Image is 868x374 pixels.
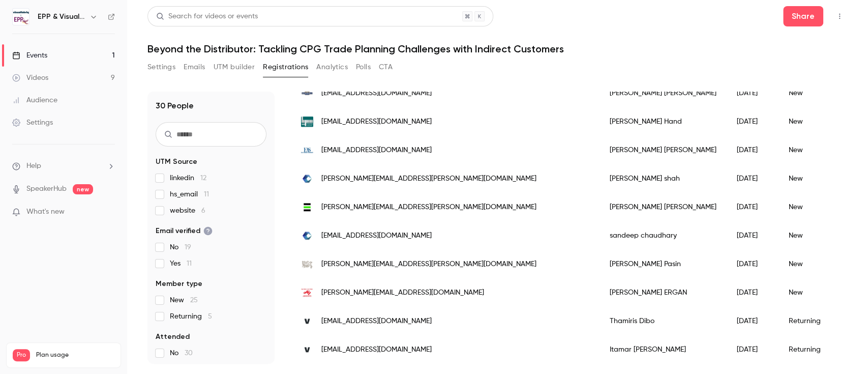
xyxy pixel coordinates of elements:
div: [DATE] [727,107,779,136]
span: [EMAIL_ADDRESS][DOMAIN_NAME] [321,145,432,156]
div: Returning [779,335,843,364]
div: sandeep chaudhary [600,221,727,250]
span: 11 [187,260,192,267]
span: [EMAIL_ADDRESS][DOMAIN_NAME] [321,88,432,99]
h6: EPP & Visualfabriq [38,12,85,22]
div: [DATE] [727,193,779,221]
span: New [170,295,198,305]
a: SpeakerHub [26,184,67,194]
span: Email verified [156,226,213,236]
img: us.nestle.com [301,258,313,270]
img: cognizant.com [301,172,313,185]
img: visualfabriq.com [301,315,313,327]
div: Audience [12,95,57,105]
button: Analytics [316,59,348,75]
div: [PERSON_NAME] ERGAN [600,278,727,307]
span: Member type [156,279,202,289]
div: [PERSON_NAME] [PERSON_NAME] [600,79,727,107]
button: UTM builder [214,59,255,75]
div: [DATE] [727,221,779,250]
img: ajinomotofoods.com [301,286,313,299]
div: New [779,107,843,136]
div: [PERSON_NAME] [PERSON_NAME] [600,136,727,164]
span: [EMAIL_ADDRESS][DOMAIN_NAME] [321,117,432,127]
div: Search for videos or events [156,11,258,22]
div: [DATE] [727,164,779,193]
span: [EMAIL_ADDRESS][DOMAIN_NAME] [321,344,432,355]
span: 25 [190,297,198,304]
span: [PERSON_NAME][EMAIL_ADDRESS][DOMAIN_NAME] [321,287,484,298]
span: [PERSON_NAME][EMAIL_ADDRESS][PERSON_NAME][DOMAIN_NAME] [321,202,536,213]
div: [PERSON_NAME] shah [600,164,727,193]
span: [EMAIL_ADDRESS][DOMAIN_NAME] [321,231,432,241]
div: [DATE] [727,307,779,335]
div: [DATE] [727,278,779,307]
button: Emails [184,59,205,75]
li: help-dropdown-opener [12,161,115,171]
button: Registrations [263,59,308,75]
img: ghirardelli.com [301,87,313,99]
div: [PERSON_NAME] [PERSON_NAME] [600,193,727,221]
div: New [779,79,843,107]
span: [PERSON_NAME][EMAIL_ADDRESS][PERSON_NAME][DOMAIN_NAME] [321,174,536,184]
span: No [170,242,191,252]
img: cognizant.com [301,229,313,242]
img: EPP & Visualfabriq [13,9,29,25]
div: [DATE] [727,79,779,107]
span: What's new [26,207,65,217]
h1: Beyond the Distributor: Tackling CPG Trade Planning Challenges with Indirect Customers [147,43,848,55]
div: New [779,278,843,307]
span: linkedin [170,173,206,183]
div: [DATE] [727,250,779,278]
span: 11 [204,191,209,198]
span: Plan usage [36,351,114,359]
div: [PERSON_NAME] Hand [600,107,727,136]
span: Attended [156,332,190,342]
span: 12 [200,175,206,182]
span: No [170,348,193,358]
button: Settings [147,59,175,75]
div: Settings [12,118,53,128]
span: hs_email [170,189,209,199]
iframe: Noticeable Trigger [103,208,115,217]
span: 19 [185,244,191,251]
div: Thamiris Dibo [600,307,727,335]
img: visualfabriq.com [301,343,313,356]
div: New [779,221,843,250]
h1: 30 People [156,100,194,112]
div: [PERSON_NAME] Pasin [600,250,727,278]
div: Videos [12,73,48,83]
span: 5 [208,313,212,320]
span: [EMAIL_ADDRESS][DOMAIN_NAME] [321,316,432,327]
span: Help [26,161,41,171]
span: [PERSON_NAME][EMAIL_ADDRESS][PERSON_NAME][DOMAIN_NAME] [321,259,536,270]
div: Returning [779,307,843,335]
div: [DATE] [727,335,779,364]
span: Returning [170,311,212,322]
div: New [779,250,843,278]
span: new [73,184,93,194]
img: handpromotion.com [301,116,313,128]
button: Polls [356,59,371,75]
div: [DATE] [727,136,779,164]
img: haleon.com [301,201,313,213]
span: website [170,206,205,216]
div: New [779,136,843,164]
img: easween.com [301,144,313,156]
span: UTM Source [156,157,197,167]
span: 6 [201,207,205,214]
span: 30 [185,350,193,357]
div: Events [12,50,47,61]
span: Pro [13,349,30,361]
div: New [779,164,843,193]
div: Itamar [PERSON_NAME] [600,335,727,364]
span: Yes [170,258,192,269]
div: New [779,193,843,221]
button: Share [783,6,823,26]
button: CTA [379,59,393,75]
